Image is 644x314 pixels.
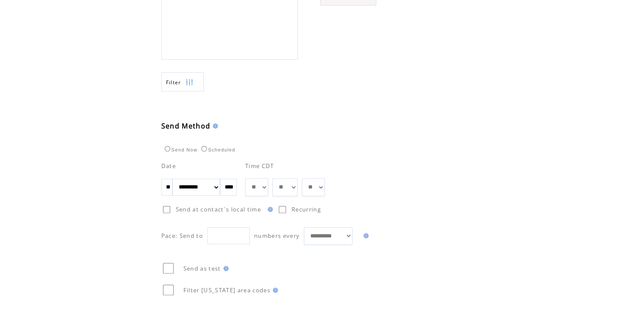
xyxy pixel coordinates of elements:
[245,162,274,170] span: Time CDT
[254,232,300,240] span: numbers every
[361,233,369,238] img: help.gif
[176,206,261,213] span: Send at contact`s local time
[292,206,321,213] span: Recurring
[210,123,218,128] img: help.gif
[270,288,278,293] img: help.gif
[161,162,176,170] span: Date
[186,73,193,92] img: filters.png
[161,72,204,91] a: Filter
[199,147,235,152] label: Scheduled
[221,266,229,271] img: help.gif
[183,286,270,294] span: Filter [US_STATE] area codes
[161,232,203,240] span: Pace: Send to
[161,121,211,131] span: Send Method
[163,147,197,152] label: Send Now
[183,265,221,272] span: Send as test
[265,207,273,212] img: help.gif
[201,146,207,151] input: Scheduled
[166,79,181,86] span: Show filters
[165,146,170,151] input: Send Now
